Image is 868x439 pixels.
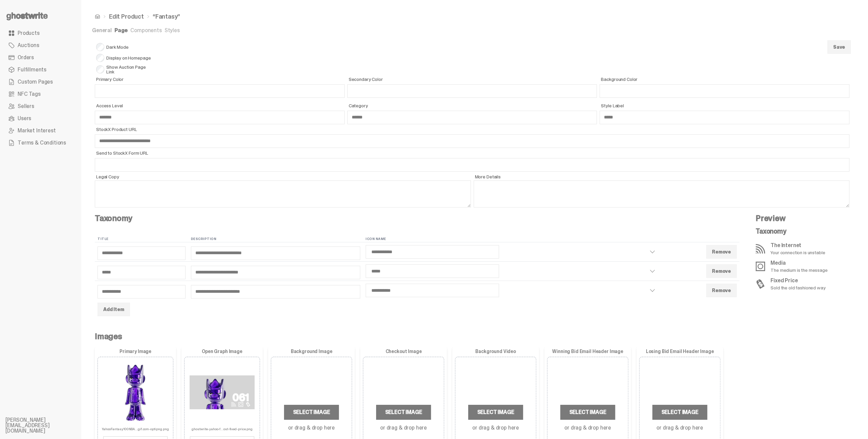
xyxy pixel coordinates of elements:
[380,425,427,431] label: or drag & drop here
[96,127,849,132] span: StockX Product URL
[771,278,825,283] p: Fixed Price
[475,174,850,179] span: More Details
[95,180,471,207] textarea: Legal Copy
[18,55,34,60] span: Orders
[18,43,39,48] span: Auctions
[349,77,597,82] span: Secondary Color
[144,14,180,20] li: “Fantasy”
[5,88,76,100] a: NFC Tags
[656,425,703,431] label: or drag & drop here
[706,264,737,278] button: Remove
[92,27,112,34] a: General
[468,405,523,420] label: Select Image
[95,214,739,222] h4: Taxonomy
[706,245,737,259] button: Remove
[349,103,597,108] span: Category
[96,65,104,73] input: Show Auction Page Link
[639,349,720,354] label: Losing Bid Email Header Image
[5,100,76,112] a: Sellers
[5,51,76,64] a: Orders
[5,64,76,76] a: Fulfillments
[95,158,849,172] input: Send to StockX Form URL
[96,65,154,74] span: Show Auction Page Link
[347,111,597,124] input: Category
[5,112,76,125] a: Users
[96,54,104,62] input: Display on Homepage
[756,228,839,235] p: Taxonomy
[18,30,40,36] span: Products
[18,67,46,72] span: Fulfillments
[95,236,188,242] th: Title
[363,236,662,242] th: Icon Name
[560,405,615,420] label: Select Image
[5,417,87,434] li: [PERSON_NAME][EMAIL_ADDRESS][DOMAIN_NAME]
[756,214,839,222] h4: Preview
[5,125,76,137] a: Market Interest
[601,77,849,82] span: Background Color
[771,285,825,290] p: Sold the old fashioned way
[102,425,169,431] p: YahooFantasy100NBA...gif.com-optipng.png
[284,405,339,420] label: Select Image
[771,260,828,266] p: Media
[771,250,825,255] p: Your connection is unstable
[96,174,471,179] span: Legal Copy
[96,103,345,108] span: Access Level
[96,43,104,51] input: Dark Mode
[18,128,56,133] span: Market Interest
[165,27,180,34] a: Styles
[474,180,850,207] textarea: More Details
[97,303,130,316] button: Add Item
[109,14,144,20] a: Edit Product
[188,236,363,242] th: Description
[184,349,260,354] label: Open Graph Image
[271,349,352,354] label: Background Image
[18,79,53,85] span: Custom Pages
[18,116,31,121] span: Users
[96,151,849,155] span: Send to StockX Form URL
[601,103,849,108] span: Style Label
[827,40,851,54] button: Save
[18,140,66,146] span: Terms & Conditions
[288,425,335,431] label: or drag & drop here
[95,332,849,341] h4: Images
[771,268,828,272] p: The medium is the message
[472,425,519,431] label: or drag & drop here
[130,27,161,34] a: Components
[771,243,825,248] p: The Internet
[103,360,168,425] img: YahooFantasy100NBA-WebsiteArchive.45-ezgif.com-optipng.png
[652,405,707,420] label: Select Image
[5,76,76,88] a: Custom Pages
[5,39,76,51] a: Auctions
[96,43,154,51] span: Dark Mode
[455,349,536,354] label: Background Video
[5,137,76,149] a: Terms & Conditions
[5,27,76,39] a: Products
[600,84,849,98] input: Background Color
[192,425,253,431] p: ghostwrite-yahoo-f...ost-fixed-price.png
[18,91,41,97] span: NFC Tags
[95,111,345,124] input: Access Level
[600,111,849,124] input: Style Label
[376,405,431,420] label: Select Image
[347,84,597,98] input: Secondary Color
[18,104,34,109] span: Sellers
[706,284,737,297] button: Remove
[95,84,345,98] input: Primary Color
[190,360,255,425] img: ghostwrite-yahoo-fantasy-100-ghost-fixed-price.png
[363,349,444,354] label: Checkout Image
[96,77,345,82] span: Primary Color
[96,54,154,62] span: Display on Homepage
[564,425,611,431] label: or drag & drop here
[114,27,128,34] a: Page
[95,134,849,148] input: StockX Product URL
[97,349,173,354] label: Primary Image
[547,349,628,354] label: Winning Bid Email Header Image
